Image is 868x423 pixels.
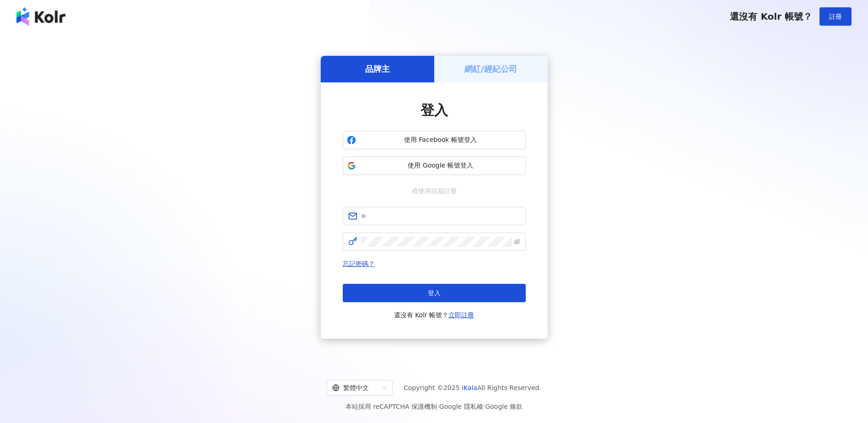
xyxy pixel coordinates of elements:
[405,186,463,196] span: 或使用信箱註冊
[345,401,523,412] span: 本站採用 reCAPTCHA 保護機制
[421,102,448,118] span: 登入
[343,284,526,302] button: 登入
[365,63,390,75] h5: 品牌主
[360,136,522,145] span: 使用 Facebook 帳號登入
[437,403,439,410] span: |
[16,7,65,26] img: logo
[343,131,526,149] button: 使用 Facebook 帳號登入
[439,403,483,410] a: Google 隱私權
[485,403,523,410] a: Google 條款
[428,289,441,297] span: 登入
[343,260,375,267] a: 忘記密碼？
[730,11,812,22] span: 還沒有 Kolr 帳號？
[360,161,522,170] span: 使用 Google 帳號登入
[464,63,517,75] h5: 網紅/經紀公司
[404,382,541,393] span: Copyright © 2025 All Rights Reserved.
[483,403,485,410] span: |
[829,13,842,20] span: 註冊
[819,7,852,26] button: 註冊
[332,380,379,395] div: 繁體中文
[394,309,474,320] span: 還沒有 Kolr 帳號？
[448,311,474,319] a: 立即註冊
[343,157,526,175] button: 使用 Google 帳號登入
[462,384,477,391] a: iKala
[514,239,520,245] span: eye-invisible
